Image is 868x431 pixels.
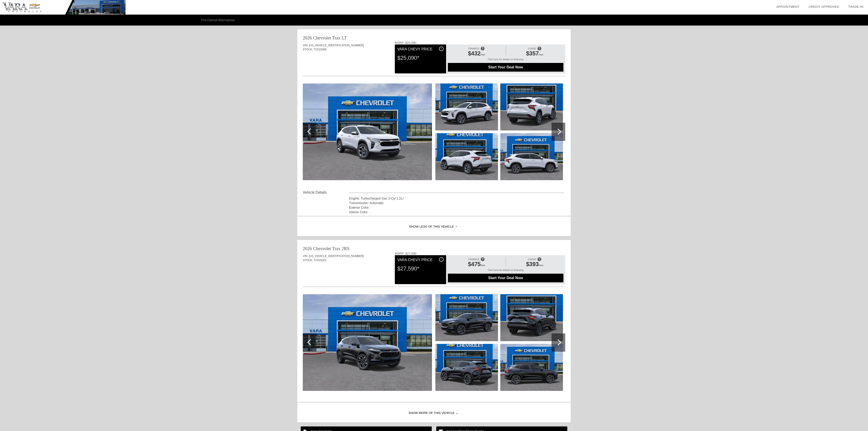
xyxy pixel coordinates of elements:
img: image.aspx [500,294,563,341]
div: /mo [508,261,561,269]
div: MSRP: $27,590 [395,252,565,255]
span: Start Your Deal Now [454,65,558,69]
img: image.aspx [435,133,498,180]
a: Trade-In [848,5,863,8]
div: Click here for details on financing [448,269,563,274]
a: Credit Approved [809,5,839,8]
div: Click here for details on financing [448,58,563,63]
div: Interior Color: [349,210,564,214]
img: image.aspx [500,344,563,391]
div: LT [342,35,347,41]
img: image.aspx [500,83,563,130]
span: VIN: [303,44,308,47]
div: Vehicle Details [303,190,349,195]
div: 2026 Chevrolet Trax [303,35,341,41]
span: STOCK: [303,48,313,51]
div: /mo [450,261,503,269]
span: [US_VEHICLE_IDENTIFICATION_NUMBER] [309,44,364,47]
img: image.aspx [303,83,432,180]
span: $357 [526,50,539,57]
div: /mo [508,50,561,58]
div: MSRP: $25,090 [395,41,565,44]
div: $25,090* [397,52,443,64]
div: i [439,257,444,262]
img: image.aspx [435,83,498,130]
div: Transmission: Automatic [349,201,564,205]
div: Engine: Turbocharged Gas 3-Cyl 1.2L/ [349,196,564,201]
div: 2RS [342,245,349,252]
span: FINANCE [468,47,479,50]
div: Exterior Color: [349,205,564,210]
img: image.aspx [303,294,432,391]
span: $432 [468,50,481,57]
span: VIN: [303,254,308,258]
span: $393 [526,261,539,267]
span: FINANCE [468,258,479,261]
div: /mo [450,50,503,58]
img: image.aspx [435,344,498,391]
span: $475 [468,261,481,267]
span: Start Your Deal Now [454,276,558,280]
span: TC015202 [314,259,326,262]
span: STOCK: [303,259,313,262]
span: TC015089 [314,48,326,51]
div: Vara Chevy Price [397,257,443,263]
span: LEASE [528,47,536,50]
div: Quoted on [DATE] 3:31:30 PM [303,62,565,70]
div: Show Less of this Vehicle [297,218,571,236]
span: [US_VEHICLE_IDENTIFICATION_NUMBER] [309,254,364,258]
div: Show More of this Vehicle [297,404,571,422]
a: Appointment [776,5,799,8]
div: $27,590* [397,263,443,275]
div: 2026 Chevrolet Trax [303,245,341,252]
div: Quoted on [DATE] 3:31:30 PM [303,273,565,280]
span: LEASE [528,258,536,261]
div: i [439,47,444,51]
img: image.aspx [500,133,563,180]
img: image.aspx [435,294,498,341]
div: Vara Chevy Price [397,47,443,52]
